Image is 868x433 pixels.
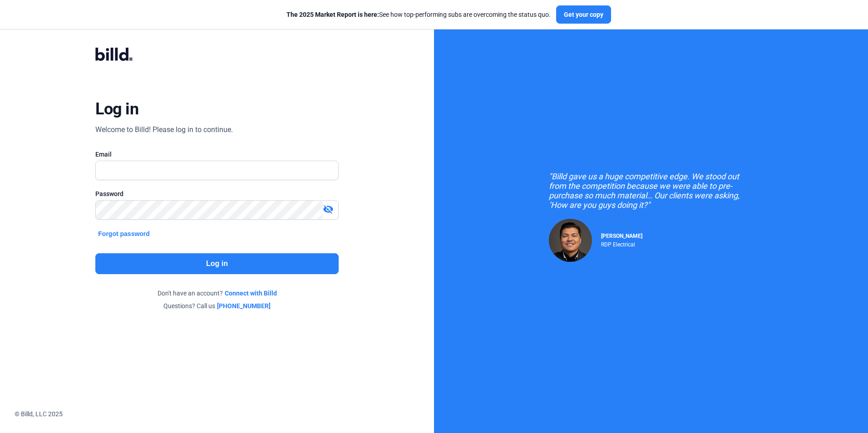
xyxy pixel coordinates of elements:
div: Questions? Call us [95,301,338,310]
div: Password [95,189,338,198]
div: Welcome to Billd! Please log in to continue. [95,124,233,135]
a: Connect with Billd [225,289,277,298]
button: Get your copy [556,5,611,24]
button: Forgot password [95,229,153,239]
div: Don't have an account? [95,289,338,298]
div: "Billd gave us a huge competitive edge. We stood out from the competition because we were able to... [549,172,753,210]
div: Log in [95,99,138,119]
div: RDP Electrical [601,239,642,248]
img: Raul Pacheco [549,219,592,262]
span: The 2025 Market Report is here: [286,11,379,18]
a: [PHONE_NUMBER] [217,301,271,310]
mat-icon: visibility_off [323,204,334,215]
span: [PERSON_NAME] [601,233,642,239]
div: See how top-performing subs are overcoming the status quo. [286,10,551,19]
div: Email [95,150,338,159]
button: Log in [95,253,338,274]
